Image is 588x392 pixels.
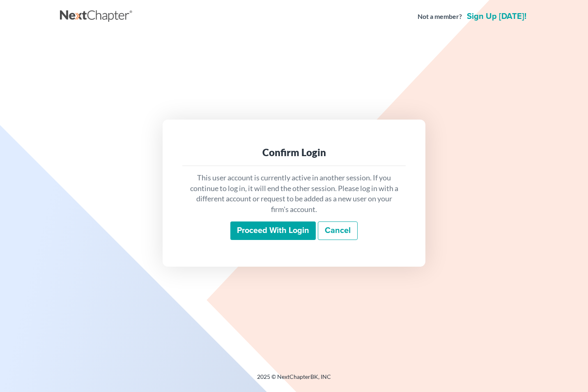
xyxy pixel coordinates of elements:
[418,12,462,21] strong: Not a member?
[318,221,358,240] a: Cancel
[189,146,399,159] div: Confirm Login
[230,221,316,240] input: Proceed with login
[189,173,399,215] p: This user account is currently active in another session. If you continue to log in, it will end ...
[465,12,528,21] a: Sign up [DATE]!
[60,373,528,387] div: 2025 © NextChapterBK, INC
